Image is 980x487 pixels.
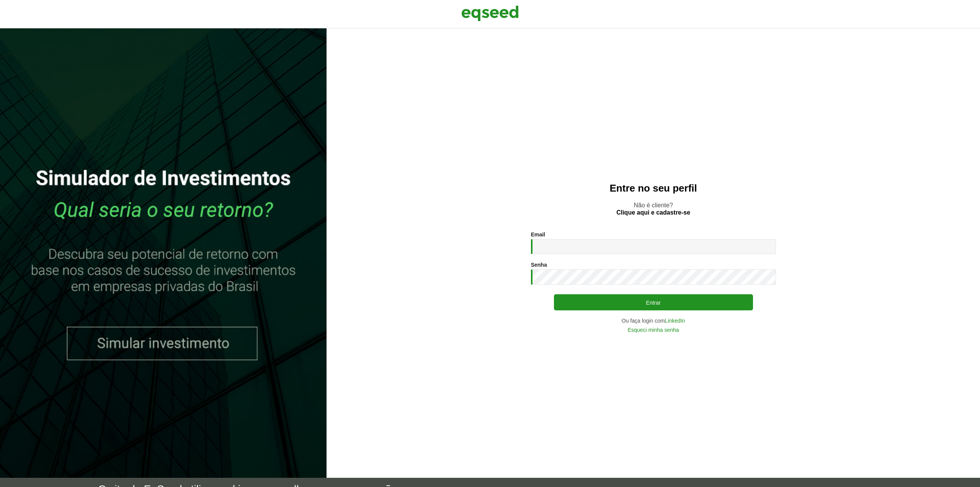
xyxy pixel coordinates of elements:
[461,4,519,23] img: EqSeed Logo
[342,202,965,216] p: Não é cliente?
[531,232,545,237] label: Email
[531,262,547,267] label: Senha
[531,318,776,323] div: Ou faça login com
[628,327,679,333] a: Esqueci minha senha
[665,318,685,323] a: LinkedIn
[616,210,690,216] a: Clique aqui e cadastre-se
[342,183,965,194] h2: Entre no seu perfil
[554,294,753,310] button: Entrar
